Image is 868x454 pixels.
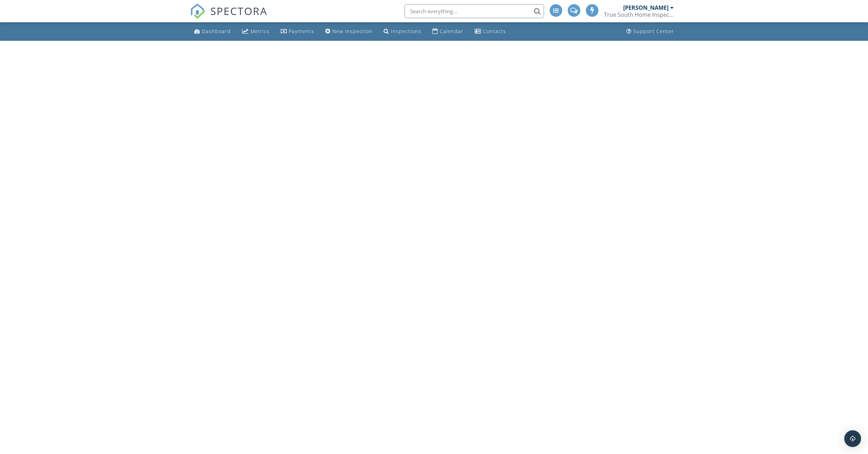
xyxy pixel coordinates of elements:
a: Support Center [624,25,677,38]
div: Contacts [483,28,506,35]
div: Payments [289,28,314,35]
a: Calendar [430,25,466,38]
a: Metrics [239,25,272,38]
div: [PERSON_NAME] [623,4,669,11]
div: Metrics [250,28,270,35]
div: Calendar [440,28,463,35]
a: Contacts [472,25,509,38]
div: New Inspection [332,28,372,35]
div: Open Intercom Messenger [844,430,861,447]
div: Inspections [391,28,421,35]
a: Payments [278,25,317,38]
img: The Best Home Inspection Software - Spectora [190,3,205,19]
div: Dashboard [202,28,231,35]
a: SPECTORA [190,9,267,24]
input: Search everything... [405,4,544,18]
div: True South Home Inspection [604,11,674,18]
a: New Inspection [323,25,375,38]
a: Dashboard [191,25,234,38]
div: Support Center [633,28,674,35]
a: Inspections [381,25,424,38]
span: SPECTORA [210,3,267,18]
